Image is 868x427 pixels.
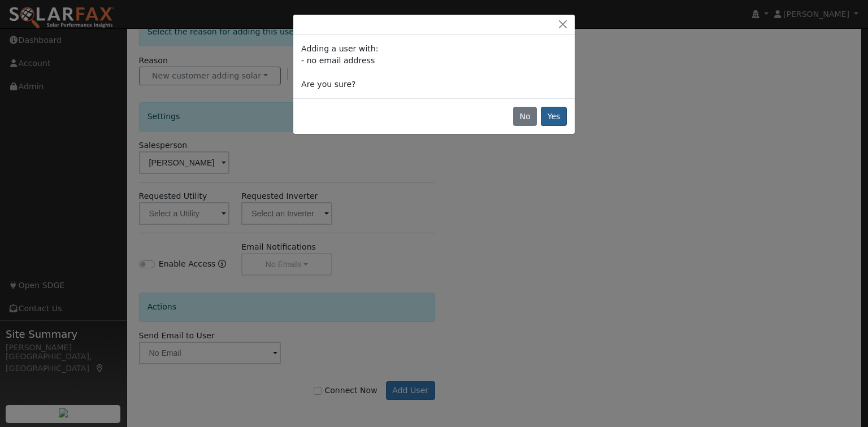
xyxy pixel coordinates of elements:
button: No [513,107,537,126]
span: Are you sure? [301,80,355,89]
span: - no email address [301,56,375,65]
button: Yes [541,107,567,126]
button: Close [555,19,571,30]
span: Adding a user with: [301,44,378,53]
